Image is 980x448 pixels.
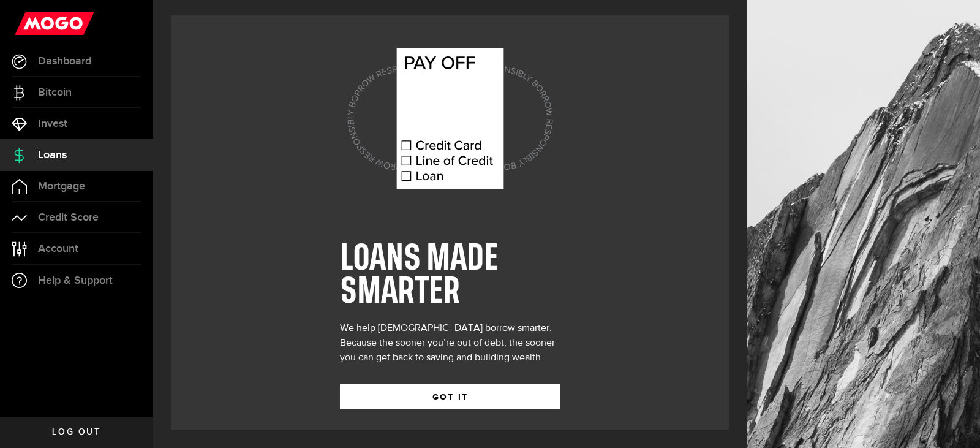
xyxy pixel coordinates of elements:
[38,56,91,67] span: Dashboard
[38,181,85,192] span: Mortgage
[52,428,100,436] span: Log out
[38,212,99,223] span: Credit Score
[340,243,560,309] h1: LOANS MADE SMARTER
[38,275,113,286] span: Help & Support
[38,87,72,98] span: Bitcoin
[38,118,67,129] span: Invest
[38,150,67,161] span: Loans
[340,384,560,409] button: GOT IT
[340,321,560,365] div: We help [DEMOGRAPHIC_DATA] borrow smarter. Because the sooner you’re out of debt, the sooner you ...
[38,243,78,254] span: Account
